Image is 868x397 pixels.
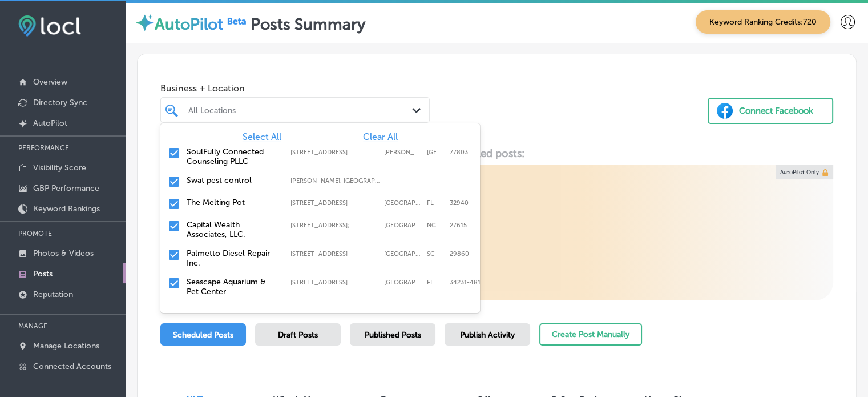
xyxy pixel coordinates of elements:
[135,13,155,33] img: autopilot-icon
[187,220,279,239] label: Capital Wealth Associates, LLC.
[187,147,279,166] label: SoulFully Connected Counseling PLLC
[450,279,484,286] label: 34231-4813
[243,131,281,142] span: Select All
[33,290,73,299] p: Reputation
[187,175,279,185] label: Swat pest control
[384,149,421,156] label: Bryan
[33,183,99,193] p: GBP Performance
[427,199,444,207] label: FL
[187,277,279,296] label: Seascape Aquarium & Pet Center
[427,250,444,258] label: SC
[384,222,421,229] label: Raleigh
[18,15,81,37] img: fda3e92497d09a02dc62c9cd864e3231.png
[708,98,833,124] button: Connect Facebook
[450,250,469,258] label: 29860
[450,222,467,229] label: 27615
[450,149,468,156] label: 77803
[384,279,421,286] label: Sarasota
[290,250,378,258] label: 1228 Edgefield Rd
[696,10,830,34] span: Keyword Ranking Credits: 720
[450,199,469,207] label: 32940
[33,204,100,214] p: Keyword Rankings
[173,330,233,340] span: Scheduled Posts
[33,77,67,87] p: Overview
[427,149,444,156] label: TX
[384,250,421,258] label: North Augusta
[33,98,87,107] p: Directory Sync
[290,222,378,229] label: 8319 Six Forks Rd ste 105;
[33,163,86,173] p: Visibility Score
[33,118,67,128] p: AutoPilot
[739,102,813,119] div: Connect Facebook
[290,279,378,286] label: 2162 Gulf Gate Dr
[363,131,398,142] span: Clear All
[33,248,94,258] p: Photos & Videos
[539,323,642,346] button: Create Post Manually
[33,341,99,351] p: Manage Locations
[188,105,413,115] div: All Locations
[278,330,318,340] span: Draft Posts
[155,15,223,34] label: AutoPilot
[384,199,421,207] label: Melbourne
[290,149,378,156] label: 401 N. Main Street; Suite 106
[187,248,279,268] label: Palmetto Diesel Repair Inc.
[365,330,421,340] span: Published Posts
[223,15,251,27] img: Beta
[427,222,444,229] label: NC
[460,330,515,340] span: Publish Activity
[251,15,365,34] label: Posts Summary
[187,198,279,207] label: The Melting Pot
[33,362,111,371] p: Connected Accounts
[160,83,430,94] span: Business + Location
[290,177,383,185] label: Gilliam, LA, USA | Hosston, LA, USA | Eastwood, LA, USA | Blanchard, LA, USA | Shreveport, LA, US...
[33,269,53,279] p: Posts
[427,279,444,286] label: FL
[290,199,378,207] label: 2230 Town Center Ave; Ste 101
